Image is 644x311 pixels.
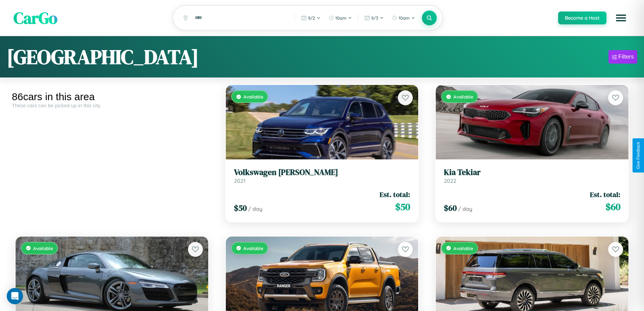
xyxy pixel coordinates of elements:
[458,205,472,212] span: / day
[636,142,641,169] div: Give Feedback
[7,288,23,304] div: Open Intercom Messenger
[33,245,53,251] span: Available
[558,12,606,24] button: Become a Host
[248,205,262,212] span: / day
[243,94,263,99] span: Available
[12,103,212,108] div: These cars can be picked up in this city.
[298,13,324,23] button: 9/2
[444,177,456,184] span: 2022
[243,245,263,251] span: Available
[234,168,410,177] h3: Volkswagen [PERSON_NAME]
[453,94,473,99] span: Available
[234,168,410,184] a: Volkswagen [PERSON_NAME]2021
[325,13,355,23] button: 10am
[444,168,620,177] h3: Kia Tekiar
[7,43,199,71] h1: [GEOGRAPHIC_DATA]
[590,190,620,199] span: Est. total:
[380,190,410,199] span: Est. total:
[308,15,315,21] span: 9 / 2
[605,200,620,214] span: $ 60
[395,200,410,214] span: $ 50
[444,168,620,184] a: Kia Tekiar2022
[12,91,212,103] div: 86 cars in this area
[234,202,247,214] span: $ 50
[234,177,245,184] span: 2021
[444,202,457,214] span: $ 60
[618,53,634,60] div: Filters
[609,50,637,64] button: Filters
[361,13,387,23] button: 9/3
[335,15,347,21] span: 10am
[371,15,378,21] span: 9 / 3
[388,13,419,23] button: 10am
[399,15,410,21] span: 10am
[453,245,473,251] span: Available
[612,8,630,27] button: Open menu
[14,7,57,29] span: CarGo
